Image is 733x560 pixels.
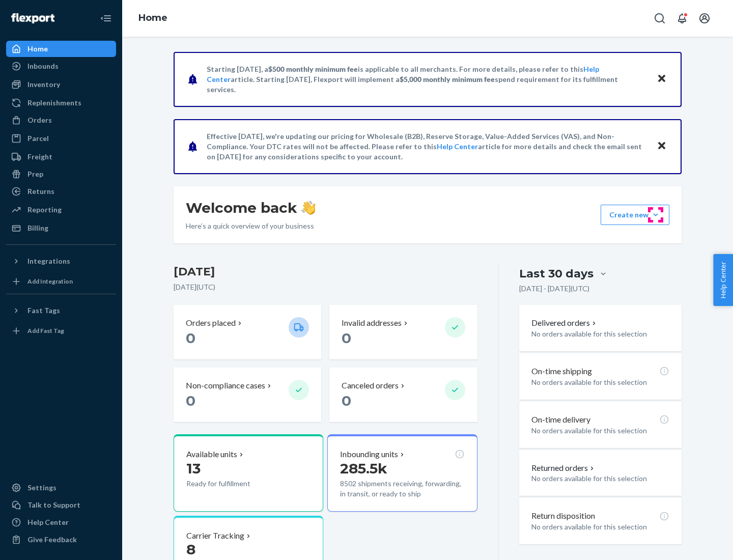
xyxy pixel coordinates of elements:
[650,8,670,29] button: Open Search Box
[694,8,715,29] button: Open account menu
[186,530,244,542] p: Carrier Tracking
[6,302,116,319] button: Fast Tags
[207,64,647,95] p: Starting [DATE], a is applicable to all merchants. For more details, please refer to this article...
[342,392,351,409] span: 0
[27,61,59,71] div: Inbounds
[6,273,116,290] a: Add Integration
[6,514,116,530] a: Help Center
[655,139,668,154] button: Close
[27,186,54,197] div: Returns
[27,205,62,215] div: Reporting
[186,329,195,347] span: 0
[340,449,398,460] p: Inbounding units
[340,460,387,477] span: 285.5k
[186,449,237,460] p: Available units
[340,479,464,499] p: 8502 shipments receiving, forwarding, in transit, or ready to ship
[327,434,477,512] button: Inbounding units285.5k8502 shipments receiving, forwarding, in transit, or ready to ship
[342,380,399,391] p: Canceled orders
[96,8,116,29] button: Close Navigation
[27,98,81,108] div: Replenishments
[186,317,236,329] p: Orders placed
[6,497,116,513] a: Talk to Support
[186,392,195,409] span: 0
[27,305,60,316] div: Fast Tags
[27,223,48,233] div: Billing
[6,58,116,74] a: Inbounds
[6,183,116,200] a: Returns
[601,205,669,225] button: Create new
[531,329,669,339] p: No orders available for this selection
[138,12,167,23] a: Home
[186,199,316,217] h1: Welcome back
[531,473,669,484] p: No orders available for this selection
[27,535,77,545] div: Give Feedback
[6,149,116,165] a: Freight
[27,483,57,493] div: Settings
[27,326,64,335] div: Add Fast Tag
[27,277,73,286] div: Add Integration
[174,434,323,512] button: Available units13Ready for fulfillment
[6,41,116,57] a: Home
[174,282,477,292] p: [DATE] ( UTC )
[6,480,116,496] a: Settings
[130,4,176,33] ol: breadcrumbs
[27,169,43,179] div: Prep
[174,305,321,359] button: Orders placed 0
[27,115,52,125] div: Orders
[437,142,478,151] a: Help Center
[27,500,80,510] div: Talk to Support
[186,221,316,231] p: Here’s a quick overview of your business
[186,479,280,489] p: Ready for fulfillment
[186,380,265,391] p: Non-compliance cases
[400,75,495,83] span: $5,000 monthly minimum fee
[342,317,402,329] p: Invalid addresses
[6,95,116,111] a: Replenishments
[11,13,54,23] img: Flexport logo
[268,65,358,73] span: $500 monthly minimum fee
[329,305,477,359] button: Invalid addresses 0
[186,541,195,558] span: 8
[27,44,48,54] div: Home
[531,522,669,532] p: No orders available for this selection
[531,426,669,436] p: No orders available for this selection
[531,414,590,426] p: On-time delivery
[531,377,669,387] p: No orders available for this selection
[174,264,477,280] h3: [DATE]
[207,131,647,162] p: Effective [DATE], we're updating our pricing for Wholesale (B2B), Reserve Storage, Value-Added Se...
[329,368,477,422] button: Canceled orders 0
[531,462,596,474] button: Returned orders
[301,201,316,215] img: hand-wave emoji
[713,254,733,306] button: Help Center
[27,79,60,90] div: Inventory
[519,284,589,294] p: [DATE] - [DATE] ( UTC )
[519,266,594,282] div: Last 30 days
[27,256,70,266] div: Integrations
[186,460,201,477] span: 13
[174,368,321,422] button: Non-compliance cases 0
[6,253,116,269] button: Integrations
[342,329,351,347] span: 0
[6,166,116,182] a: Prep
[6,323,116,339] a: Add Fast Tag
[27,517,69,527] div: Help Center
[6,531,116,548] button: Give Feedback
[6,202,116,218] a: Reporting
[6,220,116,236] a: Billing
[27,152,52,162] div: Freight
[655,72,668,87] button: Close
[672,8,692,29] button: Open notifications
[6,130,116,147] a: Parcel
[6,76,116,93] a: Inventory
[6,112,116,128] a: Orders
[27,133,49,144] div: Parcel
[531,510,595,522] p: Return disposition
[531,317,598,329] button: Delivered orders
[531,366,592,377] p: On-time shipping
